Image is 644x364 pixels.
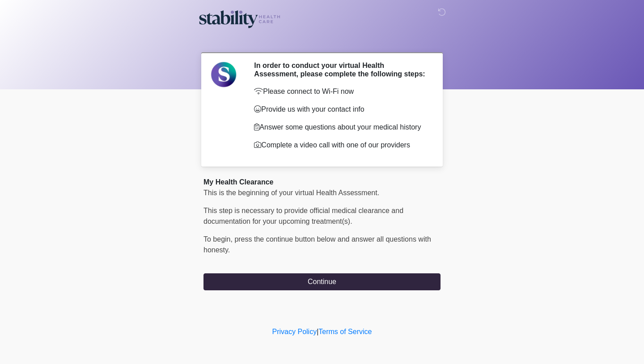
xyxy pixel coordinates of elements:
[203,235,431,254] span: press the continue button below and answer all questions with honesty.
[195,7,284,29] img: Stability Healthcare Logo
[197,32,447,49] h1: ‎ ‎ ‎
[203,273,441,290] button: Continue
[272,328,317,335] a: Privacy Policy
[254,61,427,78] h2: In order to conduct your virtual Health Assessment, please complete the following steps:
[203,189,379,197] span: This is the beginning of your virtual Health Assessment.
[254,140,427,151] p: Complete a video call with one of our providers
[203,235,234,243] span: To begin,
[203,177,441,188] div: My Health Clearance
[254,122,427,133] p: Answer some questions about your medical history
[317,328,318,335] a: |
[254,86,427,97] p: Please connect to Wi-Fi now
[210,61,237,88] img: Agent Avatar
[254,104,427,115] p: Provide us with your contact info
[318,328,372,335] a: Terms of Service
[203,207,403,225] span: This step is necessary to provide official medical clearance and documentation for your upcoming ...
